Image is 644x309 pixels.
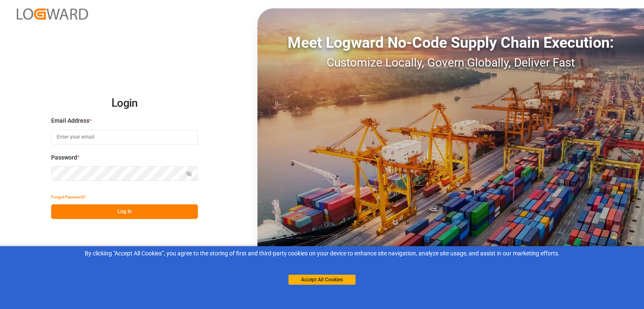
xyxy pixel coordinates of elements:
div: By clicking "Accept All Cookies”, you agree to the storing of first and third-party cookies on yo... [6,249,638,258]
div: Meet Logward No-Code Supply Chain Execution: [257,31,644,54]
h2: Login [51,90,198,117]
img: Logward_new_orange.png [17,8,88,20]
input: Enter your email [51,130,198,144]
span: Email Address [51,116,89,125]
div: Customize Locally, Govern Globally, Deliver Fast [257,54,644,72]
button: Log In [51,204,198,219]
span: Password [51,153,77,162]
button: Forgot Password? [51,190,86,204]
button: Accept All Cookies [288,275,356,285]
